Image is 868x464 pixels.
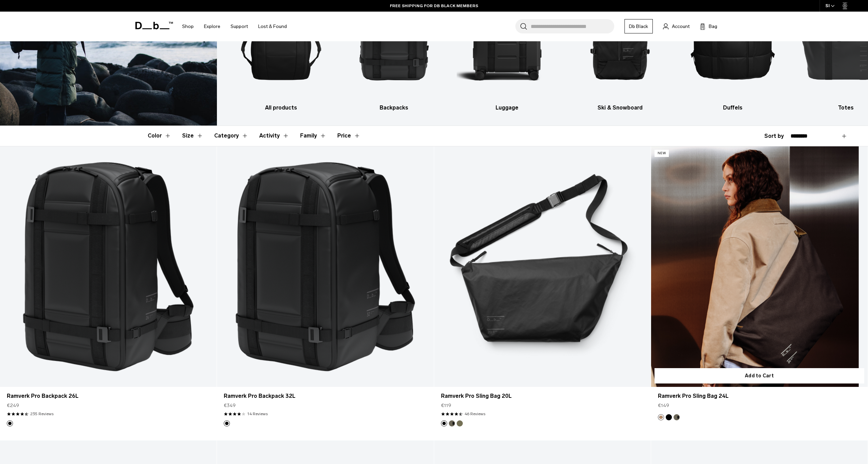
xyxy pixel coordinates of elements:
a: Ramverk Pro Backpack 26L [7,392,210,400]
a: 14 reviews [247,411,268,417]
p: New [654,150,669,157]
h3: Luggage [457,104,558,112]
a: Ramverk Pro Sling Bag 20L [434,146,651,387]
a: Shop [182,14,194,39]
button: Forest Green [674,414,680,420]
button: Black Out [7,420,13,426]
span: Account [672,23,690,30]
a: Account [663,22,690,30]
button: Toggle Filter [214,126,248,146]
span: €119 [441,402,451,409]
a: Lost & Found [258,14,287,39]
button: Toggle Price [337,126,361,146]
h3: Duffels [682,104,783,112]
a: Ramverk Pro Sling Bag 24L [658,392,861,400]
span: Bag [709,23,717,30]
button: Toggle Filter [259,126,289,146]
button: Toggle Filter [182,126,203,146]
button: Add to Cart [654,368,864,383]
a: FREE SHIPPING FOR DB BLACK MEMBERS [390,3,478,9]
button: Espresso [658,414,664,420]
button: Black Out [666,414,672,420]
button: Black Out [224,420,230,426]
a: Support [231,14,248,39]
a: 46 reviews [465,411,485,417]
button: Toggle Filter [300,126,326,146]
span: €349 [224,402,236,409]
h3: Backpacks [343,104,444,112]
a: Ramverk Pro Backpack 32L [224,392,427,400]
button: Bag [700,22,717,30]
h3: All products [231,104,332,112]
nav: Main Navigation [177,12,292,41]
h3: Ski & Snowboard [570,104,671,112]
button: Forest Green [449,420,455,426]
a: Ramverk Pro Sling Bag 20L [441,392,644,400]
a: Explore [204,14,220,39]
a: 235 reviews [30,411,54,417]
a: Ramverk Pro Backpack 32L [217,146,433,387]
a: Ramverk Pro Sling Bag 24L [651,146,868,387]
button: Mash Green [457,420,463,426]
span: €249 [7,402,19,409]
button: Toggle Filter [148,126,171,146]
a: Db Black [624,19,653,33]
button: Black Out [441,420,447,426]
span: €149 [658,402,669,409]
